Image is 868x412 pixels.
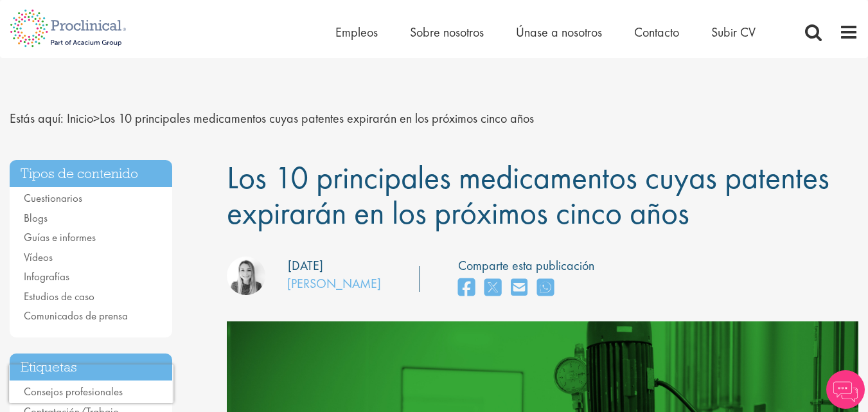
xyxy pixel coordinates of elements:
a: Infografías [24,269,69,283]
a: [PERSON_NAME] [287,275,381,292]
font: Inicio [67,110,93,127]
a: Estudios de caso [24,289,94,303]
font: Tipos de contenido [21,165,138,182]
font: [DATE] [288,257,323,274]
a: compartir en facebook [458,274,475,302]
a: compartir por correo electrónico [511,274,527,302]
a: Cuestionarios [24,191,82,205]
a: compartir en twitter [484,274,501,302]
font: Estás aquí: [10,110,64,127]
a: Empleos [335,24,378,40]
a: Vídeos [24,250,53,264]
a: breadcrumb link [67,110,93,127]
a: compartir en whatsapp [537,274,554,302]
iframe: reCAPTCHA [9,364,173,403]
a: Subir CV [711,24,756,40]
font: Los 10 principales medicamentos cuyas patentes expirarán en los próximos cinco años [100,110,534,127]
img: Hannah Burke [227,256,265,295]
font: Comparte esta publicación [458,257,594,274]
font: > [93,110,100,127]
a: Sobre nosotros [410,24,484,40]
font: Los 10 principales medicamentos cuyas patentes expirarán en los próximos cinco años [227,157,829,233]
img: Chatbot [826,370,865,409]
a: Guías e informes [24,230,96,244]
a: Blogs [24,211,48,225]
a: Contacto [634,24,679,40]
a: Comunicados de prensa [24,309,128,323]
font: Etiquetas [21,358,77,375]
a: Únase a nosotros [516,24,602,40]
